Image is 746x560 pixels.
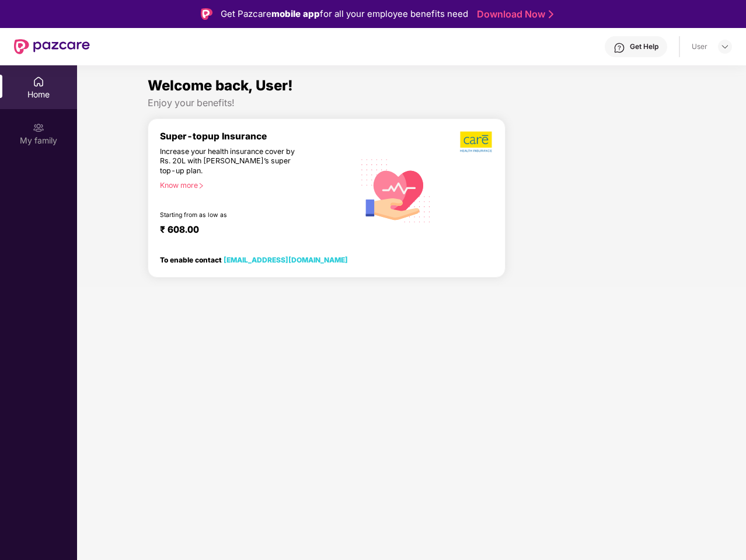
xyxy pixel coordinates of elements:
[33,76,44,87] img: svg+xml;base64,PHN2ZyBpZD0iSG9tZSIgeG1sbnM9Imh0dHA6Ly93d3cudzMub3JnLzIwMDAvc3ZnIiB3aWR0aD0iMjAiIG...
[477,8,550,20] a: Download Now
[33,122,44,134] img: svg+xml;base64,PHN2ZyB3aWR0aD0iMjAiIGhlaWdodD0iMjAiIHZpZXdCb3g9IjAgMCAyMCAyMCIgZmlsbD0ibm9uZSIgeG...
[160,131,354,142] div: Super-topup Insurance
[160,147,304,176] div: Increase your health insurance cover by Rs. 20L with [PERSON_NAME]’s super top-up plan.
[160,211,305,219] div: Starting from as low as
[221,7,468,21] div: Get Pazcare for all your employee benefits need
[14,39,90,54] img: New Pazcare Logo
[148,77,293,94] span: Welcome back, User!
[630,42,658,51] div: Get Help
[160,181,347,189] div: Know more
[201,8,212,20] img: Logo
[692,42,707,51] div: User
[198,183,204,189] span: right
[613,42,625,54] img: svg+xml;base64,PHN2ZyBpZD0iSGVscC0zMngzMiIgeG1sbnM9Imh0dHA6Ly93d3cudzMub3JnLzIwMDAvc3ZnIiB3aWR0aD...
[720,42,730,51] img: svg+xml;base64,PHN2ZyBpZD0iRHJvcGRvd24tMzJ4MzIiIHhtbG5zPSJodHRwOi8vd3d3LnczLm9yZy8yMDAwL3N2ZyIgd2...
[160,256,348,264] div: To enable contact
[354,148,438,232] img: svg+xml;base64,PHN2ZyB4bWxucz0iaHR0cDovL3d3dy53My5vcmcvMjAwMC9zdmciIHhtbG5zOnhsaW5rPSJodHRwOi8vd3...
[224,256,348,264] a: [EMAIL_ADDRESS][DOMAIN_NAME]
[148,97,675,109] div: Enjoy your benefits!
[271,8,320,19] strong: mobile app
[160,224,343,238] div: ₹ 608.00
[460,131,493,153] img: b5dec4f62d2307b9de63beb79f102df3.png
[549,8,553,20] img: Stroke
